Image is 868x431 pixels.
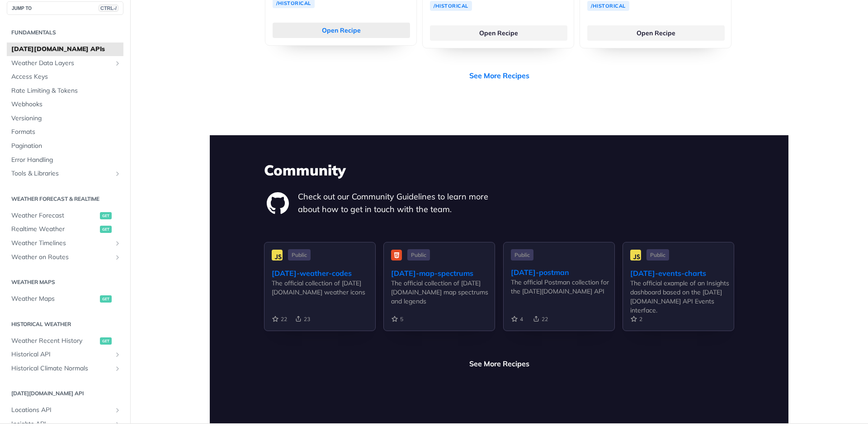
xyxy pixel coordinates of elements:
span: Access Keys [11,72,121,81]
a: Realtime Weatherget [7,223,123,236]
a: Weather Forecastget [7,209,123,223]
span: Weather Maps [11,294,98,303]
h2: Weather Maps [7,278,123,286]
span: get [100,212,112,219]
span: Weather Timelines [11,239,112,248]
h2: Historical Weather [7,320,123,328]
div: The official collection of [DATE][DOMAIN_NAME] map spectrums and legends [391,279,495,306]
a: /Historical [430,1,472,11]
a: Versioning [7,112,123,125]
a: Formats [7,125,123,139]
button: Show subpages for Locations API [114,407,121,414]
span: Weather Forecast [11,211,98,220]
button: Show subpages for Tools & Libraries [114,170,121,177]
a: Public [DATE]-weather-codes The official collection of [DATE][DOMAIN_NAME] weather icons [264,242,376,346]
a: Public [DATE]-events-charts The official example of an Insights dashboard based on the [DATE][DOM... [623,242,734,346]
a: Open Recipe [587,25,725,41]
h2: Fundamentals [7,28,123,37]
a: Public [DATE]-map-spectrums The official collection of [DATE][DOMAIN_NAME] map spectrums and legends [383,242,495,346]
span: [DATE][DOMAIN_NAME] APIs [11,45,121,54]
a: Insights APIShow subpages for Insights API [7,417,123,431]
span: Error Handling [11,156,121,165]
a: Weather TimelinesShow subpages for Weather Timelines [7,237,123,250]
span: Formats [11,128,121,137]
button: Show subpages for Insights API [114,421,121,428]
a: Error Handling [7,153,123,167]
span: Historical API [11,350,112,359]
span: Rate Limiting & Tokens [11,86,121,95]
a: /Historical [587,1,629,11]
a: Access Keys [7,70,123,84]
button: Show subpages for Historical Climate Normals [114,365,121,372]
div: [DATE]-postman [511,267,614,278]
span: Weather on Routes [11,252,112,261]
span: Versioning [11,114,121,123]
div: [DATE]-map-spectrums [391,268,495,279]
a: Historical Climate NormalsShow subpages for Historical Climate Normals [7,362,123,375]
button: Show subpages for Historical API [114,351,121,358]
a: Tools & LibrariesShow subpages for Tools & Libraries [7,167,123,180]
button: Show subpages for Weather Data Layers [114,59,121,66]
a: Open Recipe [430,25,567,41]
span: Historical Climate Normals [11,364,112,373]
a: Rate Limiting & Tokens [7,84,123,98]
h3: Community [264,160,734,180]
span: Insights API [11,420,112,429]
h2: Weather Forecast & realtime [7,195,123,203]
span: Pagination [11,142,121,151]
button: JUMP TOCTRL-/ [7,1,123,15]
button: Show subpages for Weather Timelines [114,240,121,247]
div: [DATE]-weather-codes [272,268,375,279]
span: Realtime Weather [11,225,98,234]
span: Public [646,249,669,260]
a: Weather Data LayersShow subpages for Weather Data Layers [7,56,123,70]
a: Pagination [7,139,123,153]
span: Public [511,249,533,260]
a: Weather Mapsget [7,292,123,306]
span: get [100,337,112,344]
span: Webhooks [11,100,121,109]
a: [DATE][DOMAIN_NAME] APIs [7,43,123,56]
span: Weather Recent History [11,336,98,345]
span: get [100,295,112,303]
span: Locations API [11,406,112,415]
button: Show subpages for Weather on Routes [114,253,121,260]
div: The official example of an Insights dashboard based on the [DATE][DOMAIN_NAME] API Events interface. [630,279,734,315]
a: See More Recipes [469,70,529,81]
h2: [DATE][DOMAIN_NAME] API [7,389,123,398]
span: CTRL-/ [99,5,118,12]
span: get [100,226,112,233]
a: Weather on RoutesShow subpages for Weather on Routes [7,250,123,264]
span: Weather Data Layers [11,58,112,67]
span: Public [288,249,311,260]
span: Public [407,249,430,260]
a: Webhooks [7,98,123,111]
a: Historical APIShow subpages for Historical API [7,348,123,361]
p: Check out our Community Guidelines to learn more about how to get in touch with the team. [298,190,499,216]
a: See More Recipes [469,358,529,369]
div: The official collection of [DATE][DOMAIN_NAME] weather icons [272,279,375,297]
span: Tools & Libraries [11,169,112,178]
a: Locations APIShow subpages for Locations API [7,403,123,417]
a: Weather Recent Historyget [7,334,123,347]
a: Public [DATE]-postman The official Postman collection for the [DATE][DOMAIN_NAME] API [503,242,615,346]
div: The official Postman collection for the [DATE][DOMAIN_NAME] API [511,278,614,296]
a: Open Recipe [273,23,410,38]
div: [DATE]-events-charts [630,268,734,279]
